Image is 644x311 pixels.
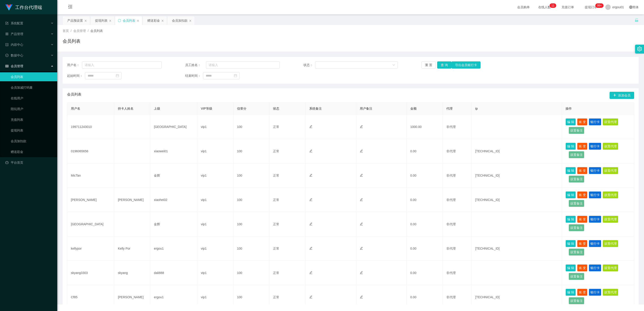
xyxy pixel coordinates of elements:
td: 100 [233,115,269,139]
span: 非代理 [446,125,456,129]
a: 在线用户 [11,94,54,103]
button: 设置代理 [603,143,618,150]
span: 非代理 [446,247,456,250]
span: 提现订单 [583,6,600,9]
button: 账 变 [577,216,587,223]
span: 正常 [273,125,279,129]
i: 图标: edit [309,247,312,250]
button: 编 辑 [566,216,576,223]
button: 编 辑 [566,240,576,247]
td: 金辉 [150,163,197,188]
i: 图标: close [137,19,139,22]
i: 图标: edit [360,271,363,274]
i: 图标: edit [309,125,312,128]
a: 图标: dashboard平台首页 [5,158,54,167]
a: 会员加扣款 [11,137,54,146]
td: 0196065656 [67,139,114,163]
h1: 工作台代理端 [15,0,42,15]
button: 银行卡 [589,143,601,150]
td: skyang [114,261,150,285]
button: 银行卡 [589,167,601,174]
span: 数据中心 [5,54,23,57]
span: 产品管理 [5,32,23,36]
i: 图标: close [84,19,87,22]
i: 图标: menu-fold [63,0,78,15]
sup: 11 [550,3,556,8]
button: 设置代理 [603,240,618,247]
button: 设置代理 [603,264,618,271]
td: 0.00 [407,261,443,285]
i: 图标: calendar [234,74,237,77]
button: 设置备注 [569,248,584,256]
a: 会员列表 [11,72,54,81]
td: ergou1 [150,236,197,261]
span: 用户备注 [360,107,372,110]
button: 图标: plus添加会员 [610,92,634,99]
i: 图标: check-circle-o [5,54,8,57]
span: 非代理 [446,222,456,226]
td: ergou1 [150,285,197,309]
td: [TECHNICAL_ID] [472,139,562,163]
span: 正常 [273,198,279,202]
span: 操作 [566,107,572,110]
span: 正常 [273,295,279,299]
td: vip1 [197,163,233,188]
span: 充值订单 [559,6,576,9]
button: 账 变 [577,240,587,247]
span: 会员列表 [67,92,81,99]
i: 图标: edit [309,198,312,201]
td: 0.00 [407,139,443,163]
td: Cf85 [67,285,114,309]
i: 图标: profile [5,43,8,46]
button: 重 置 [422,61,436,69]
i: 图标: close [189,19,192,22]
span: 起始时间： [67,73,85,78]
i: 图标: edit [309,295,312,298]
button: 查 询 [437,61,451,69]
div: 提现列表 [95,16,108,25]
i: 图标: table [5,65,8,68]
p: 1 [553,3,555,8]
span: 正常 [273,174,279,177]
span: 正常 [273,247,279,250]
button: 账 变 [577,143,587,150]
button: 账 变 [577,289,587,296]
td: MicTan [67,163,114,188]
span: / [88,29,89,33]
td: vip1 [197,236,233,261]
i: 图标: edit [309,174,312,177]
button: 编 辑 [566,264,576,271]
button: 设置备注 [569,151,584,158]
img: logo.9652507e.png [5,4,13,11]
i: 图标: edit [360,174,363,177]
a: 充值列表 [11,115,54,124]
button: 设置备注 [569,224,584,231]
td: 100 [233,163,269,188]
button: 银行卡 [589,191,601,198]
td: [PERSON_NAME] [114,188,150,212]
button: 设置备注 [569,273,584,280]
td: [PERSON_NAME] [67,188,114,212]
sup: 1111 [595,3,603,8]
span: 信誉分 [237,107,246,110]
td: 金辉 [150,212,197,236]
button: 导出会员银行卡 [451,61,481,69]
button: 设置代理 [603,118,618,125]
td: [GEOGRAPHIC_DATA] [67,212,114,236]
td: [TECHNICAL_ID] [472,188,562,212]
td: [GEOGRAPHIC_DATA] [150,115,197,139]
button: 设置备注 [569,127,584,134]
button: 设置备注 [569,200,584,207]
a: 工作台代理端 [5,5,42,9]
td: 100 [233,261,269,285]
button: 编 辑 [566,289,576,296]
i: 图标: form [5,22,8,25]
td: vip1 [197,115,233,139]
button: 银行卡 [589,216,601,223]
i: 图标: sync [118,19,121,22]
span: 非代理 [446,149,456,153]
span: 持卡人姓名 [118,107,133,110]
span: 正常 [273,149,279,153]
td: [TECHNICAL_ID] [472,236,562,261]
span: 非代理 [446,271,456,275]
